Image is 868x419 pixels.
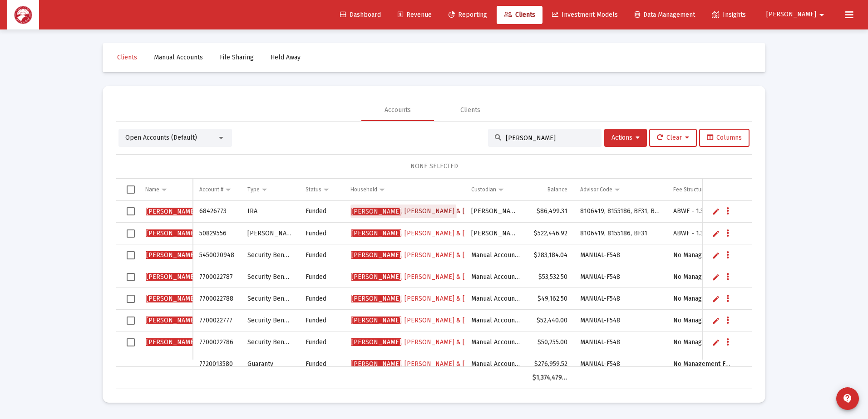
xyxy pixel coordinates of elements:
[350,292,513,306] a: [PERSON_NAME], [PERSON_NAME] & [PERSON_NAME]
[241,244,299,266] td: Security Benefit
[385,106,411,115] div: Accounts
[127,185,135,194] div: Select all
[351,317,401,324] span: [PERSON_NAME]
[390,6,439,24] a: Revenue
[220,54,254,61] span: File Sharing
[241,353,299,375] td: Guaranty
[574,179,667,200] td: Column Advisor Code
[247,186,260,193] div: Type
[712,229,720,238] a: Edit
[465,244,526,266] td: Manual Accounts
[504,11,535,19] span: Clients
[146,273,196,281] span: [PERSON_NAME]
[306,229,338,238] div: Funded
[261,186,268,193] span: Show filter options for column 'Type'
[351,317,513,324] span: , [PERSON_NAME] & [PERSON_NAME]
[241,179,299,200] td: Column Type
[441,6,494,24] a: Reporting
[306,360,338,369] div: Funded
[612,134,640,141] span: Actions
[574,223,667,244] td: 8106419, 8155186, BF31
[667,288,738,310] td: No Management Fee
[712,11,746,19] span: Insights
[193,353,241,375] td: 7720013580
[241,223,299,244] td: [PERSON_NAME]
[351,208,401,215] span: [PERSON_NAME]
[497,6,542,24] a: Clients
[263,49,308,67] a: Held Away
[465,266,526,288] td: Manual Accounts
[712,207,720,215] a: Edit
[712,338,720,346] a: Edit
[574,201,667,223] td: 8106419, 8155186, BF31, BGFE
[323,186,330,193] span: Show filter options for column 'Status'
[127,295,135,303] div: Select row
[127,207,135,215] div: Select row
[306,338,338,347] div: Funded
[241,331,299,353] td: Security Benefit
[526,223,574,244] td: $522,446.92
[574,331,667,353] td: MANUAL-F548
[498,186,504,193] span: Show filter options for column 'Custodian'
[552,11,618,19] span: Investment Models
[127,338,135,346] div: Select row
[350,314,513,327] a: [PERSON_NAME], [PERSON_NAME] & [PERSON_NAME]
[614,186,621,193] span: Show filter options for column 'Advisor Code'
[574,266,667,288] td: MANUAL-F548
[193,179,241,200] td: Column Account #
[657,134,689,141] span: Clear
[350,270,513,284] a: [PERSON_NAME], [PERSON_NAME] & [PERSON_NAME]
[465,353,526,375] td: Manual Accounts
[465,223,526,244] td: [PERSON_NAME]
[351,251,513,259] span: , [PERSON_NAME] & [PERSON_NAME]
[333,6,388,24] a: Dashboard
[306,316,338,325] div: Funded
[649,129,697,147] button: Clear
[712,295,720,303] a: Edit
[526,266,574,288] td: $53,532.50
[127,317,135,325] div: Select row
[146,317,196,324] span: [PERSON_NAME]
[225,186,232,193] span: Show filter options for column 'Account #'
[842,393,853,404] mat-icon: contact_support
[351,360,513,368] span: , [PERSON_NAME] & [PERSON_NAME]
[667,244,738,266] td: No Management Fee
[116,179,752,389] div: Data grid
[193,244,241,266] td: 5450020948
[146,251,196,259] span: [PERSON_NAME]
[123,162,745,171] div: NONE SELECTED
[145,186,159,193] div: Name
[145,336,250,349] a: [PERSON_NAME], [PERSON_NAME]
[667,201,738,223] td: ABWF - 1.38
[816,6,827,24] mat-icon: arrow_drop_down
[526,179,574,200] td: Column Balance
[306,207,338,216] div: Funded
[350,186,377,193] div: Household
[193,201,241,223] td: 68426773
[145,205,250,218] a: [PERSON_NAME], [PERSON_NAME]
[526,201,574,223] td: $86,499.31
[351,295,513,302] span: , [PERSON_NAME] & [PERSON_NAME]
[344,179,465,200] td: Column Household
[146,295,196,302] span: [PERSON_NAME]
[545,6,625,24] a: Investment Models
[574,353,667,375] td: MANUAL-F548
[241,201,299,223] td: IRA
[146,229,249,237] span: , [PERSON_NAME]
[351,360,401,368] span: [PERSON_NAME]
[306,273,338,282] div: Funded
[145,227,250,240] a: [PERSON_NAME], [PERSON_NAME]
[350,248,513,262] a: [PERSON_NAME], [PERSON_NAME] & [PERSON_NAME]
[146,295,249,302] span: , [PERSON_NAME]
[526,353,574,375] td: $276,959.52
[127,251,135,259] div: Select row
[351,229,513,237] span: , [PERSON_NAME] & [PERSON_NAME]
[351,273,401,281] span: [PERSON_NAME]
[146,207,249,215] span: , [PERSON_NAME]
[146,338,196,346] span: [PERSON_NAME]
[699,129,750,147] button: Columns
[465,201,526,223] td: [PERSON_NAME]
[574,310,667,331] td: MANUAL-F548
[351,229,401,237] span: [PERSON_NAME]
[350,336,513,349] a: [PERSON_NAME], [PERSON_NAME] & [PERSON_NAME]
